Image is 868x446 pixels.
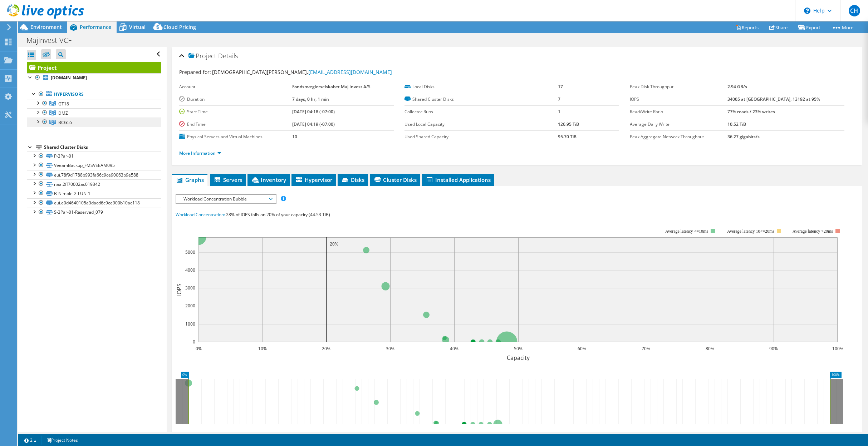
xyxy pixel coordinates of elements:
text: 3000 [185,285,195,291]
label: Shared Cluster Disks [404,96,558,103]
b: 77% reads / 23% writes [727,109,775,115]
span: Workload Concentration Bubble [180,195,272,203]
text: 90% [769,346,778,352]
text: Average latency >20ms [793,229,833,234]
span: Project [188,53,216,60]
span: DMZ [58,110,68,116]
text: 20% [330,241,338,247]
tspan: Average latency 10<=20ms [727,229,774,234]
a: Export [793,22,826,33]
span: Inventory [251,176,286,183]
text: 0 [193,339,195,345]
text: 70% [642,346,650,352]
a: naa.2ff70002ac019342 [27,179,161,189]
text: 5000 [185,249,195,255]
label: End Time [179,121,292,128]
svg: \n [804,8,810,14]
b: [DATE] 04:19 (-07:00) [292,121,335,127]
b: 1 [558,109,560,115]
span: Graphs [176,176,204,183]
text: 0% [195,346,201,352]
text: 40% [450,346,458,352]
text: 2000 [185,303,195,309]
label: Account [179,83,292,90]
a: Project [27,62,161,73]
a: More Information [179,150,221,156]
text: 100% [832,346,843,352]
span: Cluster Disks [373,176,417,183]
span: 28% of IOPS falls on 20% of your capacity (44.53 TiB) [226,212,330,218]
b: 95.70 TiB [558,134,577,140]
text: 4000 [185,267,195,273]
b: 7 days, 0 hr, 1 min [292,96,329,102]
span: Environment [30,24,62,30]
label: Prepared for: [179,69,211,75]
b: 36.27 gigabits/s [727,134,760,140]
label: Collector Runs [404,108,558,115]
b: 10 [292,134,297,140]
span: Virtual [129,24,146,30]
h1: MajInvest-VCF [23,36,83,44]
label: Start Time [179,108,292,115]
text: 30% [386,346,394,352]
text: 1000 [185,321,195,327]
label: Read/Write Ratio [630,108,728,115]
a: eui.78f9d1788b993fa66c9ce90063b9e588 [27,170,161,179]
div: Shared Cluster Disks [44,143,161,152]
a: Reports [730,22,764,33]
label: Average Daily Write [630,121,728,128]
span: [DEMOGRAPHIC_DATA][PERSON_NAME], [212,69,392,75]
label: Duration [179,96,292,103]
label: Physical Servers and Virtual Machines [179,133,292,140]
a: B-Nimble-2-LUN-1 [27,189,161,198]
label: Peak Disk Throughput [630,83,728,90]
text: 80% [706,346,714,352]
a: BCG55 [27,118,161,127]
text: 50% [514,346,523,352]
b: Fondsmæglerselskabet Maj Invest A/S [292,84,371,90]
a: DMZ [27,108,161,118]
a: [DOMAIN_NAME] [27,73,161,83]
b: [DATE] 04:18 (-07:00) [292,109,335,115]
span: GT18 [58,101,69,107]
a: 2 [19,436,41,445]
a: Share [764,22,793,33]
a: GT18 [27,99,161,108]
span: Installed Applications [426,176,491,183]
a: Hypervisors [27,90,161,99]
b: [DOMAIN_NAME] [51,75,87,81]
text: IOPS [175,283,183,296]
span: Workload Concentration: [176,212,225,218]
text: 10% [258,346,267,352]
span: Details [218,51,238,60]
a: Project Notes [41,436,83,445]
a: P-3Par-01 [27,152,161,161]
b: 34005 at [GEOGRAPHIC_DATA], 13192 at 95% [727,96,820,102]
label: Peak Aggregate Network Throughput [630,133,728,140]
a: eui.e0d4640105a3dacd6c9ce900b10ac118 [27,198,161,208]
span: Hypervisor [295,176,332,183]
span: CH [849,5,860,16]
span: Cloud Pricing [163,24,196,30]
span: Disks [341,176,364,183]
b: 17 [558,84,563,90]
a: S-3Par-01-Reserved_079 [27,208,161,217]
b: 7 [558,96,560,102]
label: IOPS [630,96,728,103]
label: Local Disks [404,83,558,90]
a: [EMAIL_ADDRESS][DOMAIN_NAME] [308,69,392,75]
label: Used Shared Capacity [404,133,558,140]
b: 10.52 TiB [727,121,746,127]
b: 126.95 TiB [558,121,579,127]
text: 20% [322,346,330,352]
span: BCG55 [58,119,72,125]
a: VeeamBackup_FMSVEEAM095 [27,161,161,170]
text: 60% [578,346,586,352]
a: More [826,22,859,33]
text: Capacity [506,354,530,362]
span: Servers [214,176,242,183]
b: 2.94 GB/s [727,84,747,90]
label: Used Local Capacity [404,121,558,128]
tspan: Average latency <=10ms [665,229,708,234]
span: Performance [80,24,111,30]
